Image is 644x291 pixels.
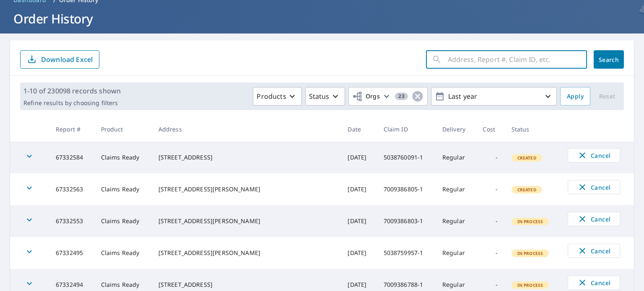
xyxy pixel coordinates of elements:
td: - [476,142,504,173]
td: - [476,237,504,269]
p: Status [309,91,330,101]
td: Regular [436,205,476,237]
span: In Process [512,219,548,224]
td: Claims Ready [94,205,152,237]
td: Claims Ready [94,142,152,173]
p: Download Excel [41,55,93,64]
button: Last year [431,87,557,106]
td: Regular [436,173,476,205]
span: Cancel [576,182,611,192]
td: [DATE] [341,173,377,205]
button: Cancel [568,148,620,162]
span: Cancel [576,214,611,224]
th: Delivery [436,117,476,142]
span: Created [512,187,541,193]
button: Cancel [568,276,620,290]
td: 67332495 [49,237,94,269]
th: Claim ID [377,117,436,142]
span: Apply [567,91,584,102]
span: Orgs [352,91,380,102]
span: 23 [395,93,408,99]
div: [STREET_ADDRESS] [158,153,335,162]
td: - [476,173,504,205]
td: 5038759957-1 [377,237,436,269]
td: Claims Ready [94,173,152,205]
button: Cancel [568,180,620,194]
td: - [476,205,504,237]
td: Regular [436,237,476,269]
p: Last year [445,89,543,104]
button: Search [594,50,624,69]
td: Claims Ready [94,237,152,269]
p: Products [257,91,286,101]
td: [DATE] [341,237,377,269]
td: [DATE] [341,205,377,237]
td: 7009386803-1 [377,205,436,237]
td: Regular [436,142,476,173]
td: 67332553 [49,205,94,237]
button: Products [253,87,301,106]
button: Cancel [568,212,620,226]
th: Cost [476,117,504,142]
span: In Process [512,250,548,256]
div: [STREET_ADDRESS] [158,281,335,289]
th: Date [341,117,377,142]
button: Download Excel [20,50,99,69]
div: [STREET_ADDRESS][PERSON_NAME] [158,249,335,257]
span: Search [600,56,617,64]
p: Refine results by choosing filters [23,99,121,107]
span: Cancel [576,246,611,256]
td: [DATE] [341,142,377,173]
th: Address [152,117,341,142]
div: [STREET_ADDRESS][PERSON_NAME] [158,185,335,193]
span: In Process [512,282,548,288]
span: Cancel [576,150,611,160]
td: 67332584 [49,142,94,173]
h1: Order History [10,10,634,27]
td: 5038760091-1 [377,142,436,173]
input: Address, Report #, Claim ID, etc. [448,48,587,71]
button: Status [305,87,345,106]
span: Created [512,155,541,161]
button: Orgs23 [348,87,428,106]
th: Report # [49,117,94,142]
th: Product [94,117,152,142]
span: Cancel [576,278,611,288]
td: 67332563 [49,173,94,205]
button: Apply [560,87,590,106]
td: 7009386805-1 [377,173,436,205]
div: [STREET_ADDRESS][PERSON_NAME] [158,217,335,225]
th: Status [505,117,561,142]
p: 1-10 of 230098 records shown [23,86,121,96]
button: Cancel [568,244,620,258]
